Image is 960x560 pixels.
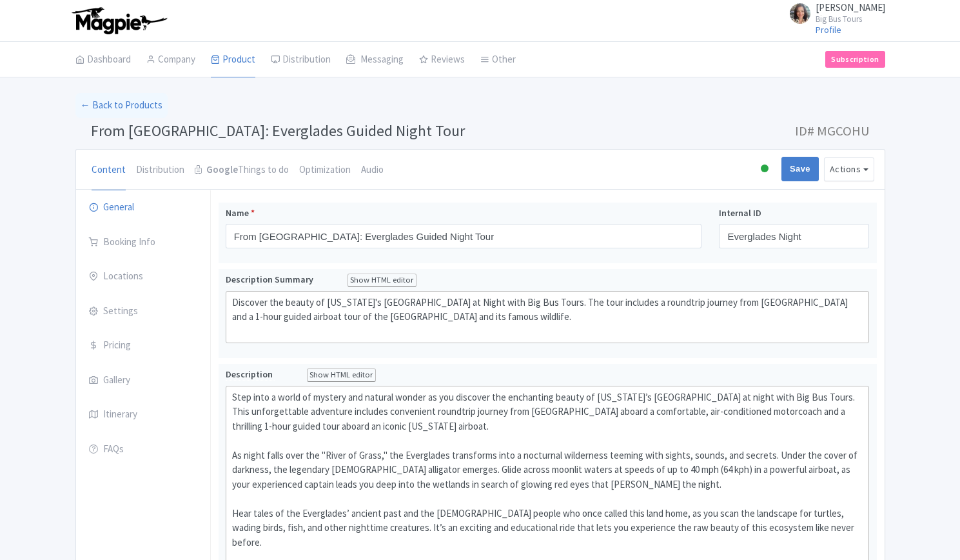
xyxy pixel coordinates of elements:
[76,190,210,226] a: General
[824,157,874,181] button: Actions
[92,150,126,191] a: Content
[271,42,331,78] a: Distribution
[76,432,210,468] a: FAQs
[480,42,516,78] a: Other
[75,42,131,78] a: Dashboard
[816,1,885,14] span: [PERSON_NAME]
[719,207,761,219] span: Internal ID
[226,207,249,219] span: Name
[195,150,289,191] a: GoogleThings to do
[76,294,210,330] a: Settings
[781,157,819,181] input: Save
[782,3,885,23] a: [PERSON_NAME] Big Bus Tours
[211,42,255,78] a: Product
[232,295,863,339] div: Discover the beauty of [US_STATE]'s [GEOGRAPHIC_DATA] at Night with Big Bus Tours. The tour inclu...
[226,274,315,286] span: Description Summary
[75,93,168,118] a: ← Back to Products
[226,368,275,381] span: Description
[307,368,377,382] div: Show HTML editor
[346,42,404,78] a: Messaging
[348,274,417,287] div: Show HTML editor
[76,225,210,261] a: Booking Info
[206,163,238,177] strong: Google
[76,397,210,433] a: Itinerary
[795,118,870,144] span: ID# MGCOHU
[136,150,184,191] a: Distribution
[825,51,885,68] a: Subscription
[76,328,210,364] a: Pricing
[790,3,810,24] img: jfp7o2nd6rbrsspqilhl.jpg
[69,6,169,35] img: logo-ab69f6fb50320c5b225c76a69d11143b.png
[76,259,210,295] a: Locations
[816,24,841,35] a: Profile
[91,121,465,141] span: From [GEOGRAPHIC_DATA]: Everglades Guided Night Tour
[758,159,771,179] div: Active
[816,15,885,23] small: Big Bus Tours
[419,42,465,78] a: Reviews
[361,150,384,191] a: Audio
[299,150,351,191] a: Optimization
[76,363,210,399] a: Gallery
[146,42,195,78] a: Company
